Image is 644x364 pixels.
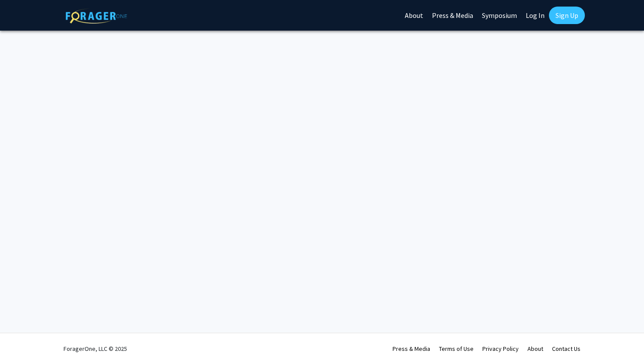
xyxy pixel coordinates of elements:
a: Sign Up [549,7,585,24]
a: Terms of Use [439,345,474,353]
a: About [527,345,543,353]
a: Contact Us [552,345,580,353]
a: Privacy Policy [482,345,519,353]
a: Press & Media [393,345,430,353]
img: ForagerOne Logo [66,8,127,24]
div: ForagerOne, LLC © 2025 [64,333,127,364]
